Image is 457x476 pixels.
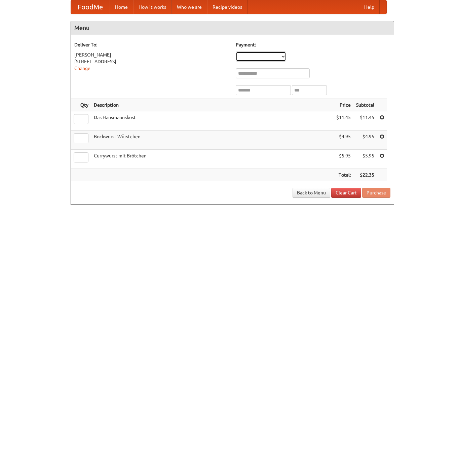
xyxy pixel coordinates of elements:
[353,169,377,181] th: $22.35
[353,131,377,150] td: $4.95
[91,99,334,111] th: Description
[74,58,229,65] div: [STREET_ADDRESS]
[207,0,247,14] a: Recipe videos
[236,41,390,48] h5: Payment:
[172,0,207,14] a: Who we are
[71,21,394,35] h4: Menu
[334,150,353,169] td: $5.95
[71,99,91,111] th: Qty
[71,0,110,14] a: FoodMe
[74,66,90,71] a: Change
[353,111,377,131] td: $11.45
[91,111,334,131] td: Das Hausmannskost
[91,150,334,169] td: Currywurst mit Brötchen
[334,131,353,150] td: $4.95
[293,188,330,198] a: Back to Menu
[334,169,353,181] th: Total:
[74,41,229,48] h5: Deliver To:
[331,188,361,198] a: Clear Cart
[362,188,390,198] button: Purchase
[334,99,353,111] th: Price
[353,99,377,111] th: Subtotal
[91,131,334,150] td: Bockwurst Würstchen
[353,150,377,169] td: $5.95
[359,0,380,14] a: Help
[74,51,229,58] div: [PERSON_NAME]
[133,0,172,14] a: How it works
[334,111,353,131] td: $11.45
[110,0,133,14] a: Home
